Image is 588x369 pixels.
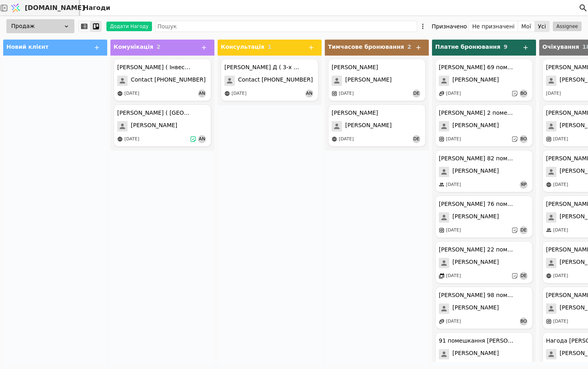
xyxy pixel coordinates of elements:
img: affiliate-program.svg [439,319,444,324]
div: [PERSON_NAME] 82 помешкання [PERSON_NAME][PERSON_NAME][DATE]Яр [435,150,533,192]
span: an [305,90,313,98]
span: bo [520,90,528,98]
span: Contact [PHONE_NUMBER] [131,76,206,86]
div: [PERSON_NAME] Д ( 3-х к )Contact [PHONE_NUMBER][DATE]an [221,59,318,101]
img: online-store.svg [117,136,123,142]
div: [DATE] [339,90,354,97]
div: [DATE] [553,136,568,143]
span: [PERSON_NAME] [452,121,499,132]
div: [PERSON_NAME] 76 помешкання [PERSON_NAME][PERSON_NAME][DATE]de [435,195,533,238]
div: [DATE] [553,318,568,325]
button: Усі [535,21,549,32]
span: bo [520,317,528,325]
span: 1 [268,44,272,50]
img: online-store.svg [546,273,552,279]
img: people.svg [439,182,444,187]
span: [PERSON_NAME] [452,303,499,314]
button: Assignee [553,22,582,31]
span: bo [520,135,528,143]
span: de [520,226,528,234]
span: Платне бронювання [435,44,500,50]
input: Пошук [155,21,417,32]
img: online-store.svg [546,182,552,187]
img: online-store.svg [117,91,123,96]
div: [DATE] [124,90,139,97]
div: [PERSON_NAME] 2 помешкання [PERSON_NAME][PERSON_NAME][DATE]bo [435,104,533,147]
div: [PERSON_NAME][PERSON_NAME][DATE]de [328,59,426,101]
span: [PERSON_NAME] [345,121,392,132]
span: Очікування [542,44,579,50]
span: 2 [156,44,160,50]
div: [PERSON_NAME] 69 помешкання [PERSON_NAME] [439,63,515,72]
span: [PERSON_NAME] [452,167,499,177]
span: Новий клієнт [6,44,48,50]
span: an [198,135,206,143]
span: Тимчасове бронювання [328,44,404,50]
div: [DATE] [446,182,461,188]
div: [PERSON_NAME][PERSON_NAME][DATE]de [328,104,426,147]
img: instagram.svg [546,319,552,324]
span: [PERSON_NAME] [452,349,499,359]
div: [DATE] [124,136,139,143]
div: [DATE] [553,227,568,234]
div: [PERSON_NAME] 98 помешкання [PERSON_NAME][PERSON_NAME][DATE]bo [435,287,533,329]
span: Яр [520,181,528,189]
button: Додати Нагоду [106,22,152,31]
div: 91 помешкання [PERSON_NAME] [439,337,515,345]
img: instagram.svg [332,91,337,96]
span: 9 [504,44,508,50]
div: [DATE] [446,227,461,234]
span: 2 [407,44,411,50]
span: [PERSON_NAME] [452,212,499,223]
div: [DATE] [339,136,354,143]
div: [PERSON_NAME] 76 помешкання [PERSON_NAME] [439,200,515,208]
img: Logo [10,0,22,16]
div: [PERSON_NAME] 82 помешкання [PERSON_NAME] [439,154,515,163]
img: instagram.svg [439,136,444,142]
span: Contact [PHONE_NUMBER] [238,76,313,86]
span: [PERSON_NAME] [131,121,177,132]
div: [DATE] [446,318,461,325]
span: [PERSON_NAME] [345,76,392,86]
div: [PERSON_NAME] [332,109,378,117]
button: Мої [518,21,535,32]
img: online-store.svg [224,91,230,96]
span: de [412,135,420,143]
div: [DATE] [446,273,461,279]
span: [DOMAIN_NAME] [25,3,85,13]
div: Продаж [6,19,74,33]
div: [PERSON_NAME] 22 помешкання курдонери[PERSON_NAME][DATE]de [435,241,533,283]
div: [PERSON_NAME] Д ( 3-х к ) [224,63,300,72]
span: Комунікація [114,44,153,50]
div: [DATE] [546,90,561,97]
div: [PERSON_NAME] ( [GEOGRAPHIC_DATA] ) [117,109,193,117]
div: [PERSON_NAME] ( Інвестиція ) [117,63,193,72]
img: affiliate-program.svg [439,91,444,96]
span: Консультація [221,44,264,50]
div: [PERSON_NAME] ( [GEOGRAPHIC_DATA] )[PERSON_NAME][DATE]an [114,104,211,147]
img: instagram.svg [439,227,444,233]
img: instagram.svg [546,136,552,142]
a: Додати Нагоду [102,22,152,31]
div: [DATE] [446,90,461,97]
div: [DATE] [553,273,568,279]
div: [PERSON_NAME] 98 помешкання [PERSON_NAME] [439,291,515,299]
a: [DOMAIN_NAME] [8,0,80,16]
div: [PERSON_NAME] 2 помешкання [PERSON_NAME] [439,109,515,117]
img: events.svg [439,273,444,279]
img: online-store.svg [332,136,337,142]
div: [DATE] [553,182,568,188]
img: people.svg [546,227,552,233]
div: [PERSON_NAME] 69 помешкання [PERSON_NAME][PERSON_NAME][DATE]bo [435,59,533,101]
div: [PERSON_NAME] ( Інвестиція )Contact [PHONE_NUMBER][DATE]an [114,59,211,101]
span: an [198,90,206,98]
span: [PERSON_NAME] [452,76,499,86]
button: Не призначені [469,21,518,32]
span: de [412,90,420,98]
div: [PERSON_NAME] [332,63,378,72]
span: [PERSON_NAME] [452,258,499,268]
div: Призначено [432,21,467,32]
h2: Нагоди [80,3,110,13]
div: [DATE] [232,90,246,97]
div: [DATE] [446,136,461,143]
